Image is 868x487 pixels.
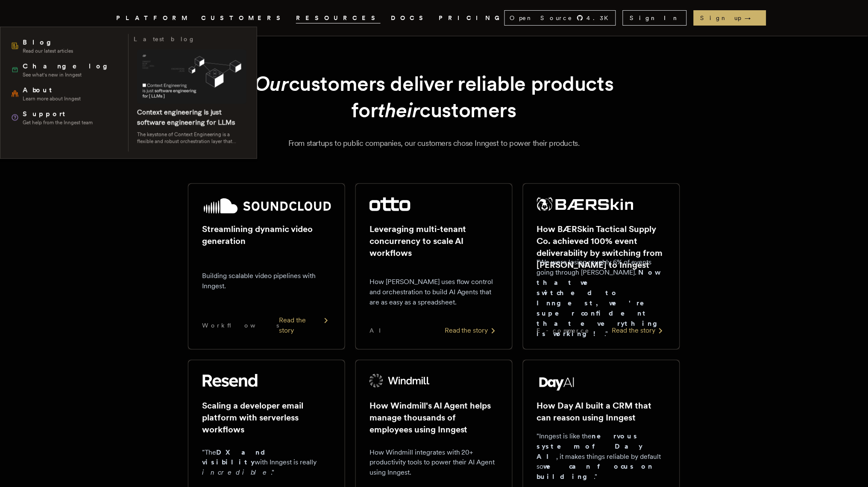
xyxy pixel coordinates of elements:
[202,223,331,247] h2: Streamlining dynamic video generation
[23,96,81,102] span: Learn more about Inngest
[23,85,81,96] span: About
[537,431,666,482] p: "Inngest is like the , it makes things reliable by default so ."
[202,469,271,477] em: incredible
[369,400,499,435] h2: How Windmill's AI Agent helps manage thousands of employees using Inngest
[7,82,123,106] a: AboutLearn more about Inngest
[694,10,766,26] a: Sign up
[523,183,680,350] a: BÆRSkin Tactical Supply Co. logoHow BÆRSkin Tactical Supply Co. achieved 100% event deliverabilit...
[7,106,123,130] a: SupportGet help from the Inngest team
[587,14,614,22] span: 4.3 K
[254,71,289,96] em: Our
[202,197,331,215] img: SoundCloud
[202,448,273,467] strong: DX and visibility
[202,271,331,291] p: Building scalable video pipelines with Inngest.
[369,374,430,388] img: Windmill
[537,223,666,271] h2: How BÆRSkin Tactical Supply Co. achieved 100% event deliverability by switching from [PERSON_NAME...
[23,48,73,55] span: Read our latest articles
[23,72,114,78] span: See what's new in Inngest
[623,10,687,26] a: Sign In
[202,447,331,478] p: "The with Inngest is really ."
[445,325,499,336] div: Read the story
[202,374,258,388] img: Resend
[369,447,499,478] p: How Windmill integrates with 20+ productivity tools to power their AI Agent using Inngest.
[134,34,195,44] h3: Latest blog
[355,183,513,350] a: Otto logoLeveraging multi-tenant concurrency to scale AI workflowsHow [PERSON_NAME] uses flow con...
[439,13,504,23] a: PRICING
[537,400,666,423] h2: How Day AI built a CRM that can reason using Inngest
[369,326,388,335] span: AI
[116,13,191,23] button: PLATFORM
[279,315,331,336] div: Read the story
[510,14,573,22] span: Open Source
[369,197,411,211] img: Otto
[537,463,654,481] strong: we can focus on building
[537,374,577,391] img: Day AI
[537,326,590,335] span: E-commerce
[23,109,93,119] span: Support
[378,98,420,122] em: their
[188,183,345,350] a: SoundCloud logoStreamlining dynamic video generationBuilding scalable video pipelines with Innges...
[126,137,742,149] p: From startups to public companies, our customers chose Inngest to power their products.
[537,432,643,461] strong: nervous system of Day AI
[369,277,499,307] p: How [PERSON_NAME] uses flow control and orchestration to build AI Agents that are as easy as a sp...
[7,34,123,58] a: BlogRead our latest articles
[23,61,114,72] span: Changelog
[537,257,666,339] p: "We were losing roughly 6% of events going through [PERSON_NAME]. ."
[208,70,660,124] h1: customers deliver reliable products for customers
[391,13,428,23] a: DOCS
[296,13,381,23] button: RESOURCES
[369,223,499,259] h2: Leveraging multi-tenant concurrency to scale AI workflows
[7,58,123,82] a: ChangelogSee what's new in Inngest
[201,13,286,23] a: CUSTOMERS
[137,108,235,127] a: Context engineering is just software engineering for LLMs
[202,321,279,330] span: Workflows
[612,325,666,336] div: Read the story
[23,38,73,48] span: Blog
[537,197,633,211] img: BÆRSkin Tactical Supply Co.
[23,119,93,126] span: Get help from the Inngest team
[745,14,759,22] span: →
[202,400,331,435] h2: Scaling a developer email platform with serverless workflows
[537,268,664,338] strong: Now that we switched to Inngest, we're super confident that everything is working!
